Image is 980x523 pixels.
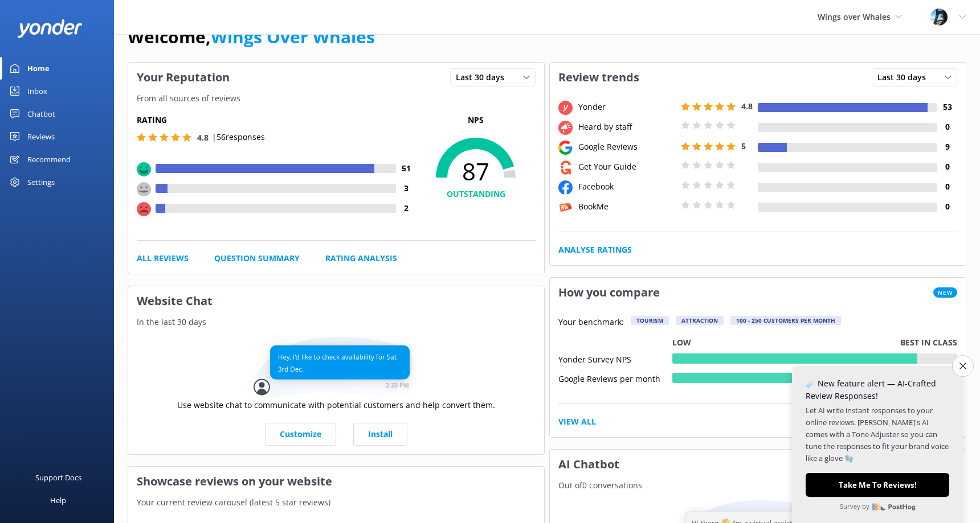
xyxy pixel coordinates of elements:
[27,148,71,171] div: Recommend
[900,336,957,349] p: Best in class
[27,125,55,148] div: Reviews
[50,489,66,512] div: Help
[558,373,672,383] div: Google Reviews per month
[17,19,83,38] img: yonder-white-logo.png
[27,171,55,193] div: Settings
[937,141,957,153] h4: 9
[818,11,891,22] span: Wings over Whales
[128,496,544,509] p: Your current review carousel (latest 5 star reviews)
[631,316,669,325] div: Tourism
[214,252,300,265] a: Question Summary
[416,157,536,186] span: 87
[265,423,336,446] a: Customize
[128,92,544,105] p: From all sources of reviews
[254,337,419,399] img: conversation...
[558,415,596,428] a: View All
[676,316,724,325] div: Attraction
[672,336,691,349] p: Low
[128,316,544,328] p: In the last 30 days
[211,25,375,48] a: Wings Over Whales
[137,114,416,126] h5: Rating
[27,80,47,102] div: Inbox
[128,467,544,496] h3: Showcase reviews on your website
[137,252,189,265] a: All Reviews
[937,121,957,133] h4: 0
[396,182,416,195] h4: 3
[416,188,536,200] h4: OUTSTANDING
[575,160,678,173] div: Get Your Guide
[212,131,265,143] p: | 56 responses
[575,101,678,113] div: Yonder
[730,316,841,325] div: 100 - 250 customers per month
[128,23,375,51] h1: Welcome,
[456,71,511,84] span: Last 30 days
[558,353,672,364] div: Yonder Survey NPS
[416,114,536,126] p: NPS
[550,479,966,492] p: Out of 0 conversations
[575,200,678,213] div: BookMe
[177,399,495,411] p: Use website chat to communicate with potential customers and help convert them.
[575,121,678,133] div: Heard by staff
[550,278,668,307] h3: How you compare
[396,202,416,215] h4: 2
[558,244,632,256] a: Analyse Ratings
[35,466,81,489] div: Support Docs
[128,286,544,316] h3: Website Chat
[937,160,957,173] h4: 0
[396,162,416,175] h4: 51
[877,71,933,84] span: Last 30 days
[27,57,50,80] div: Home
[930,9,948,26] img: 145-1635463833.jpg
[575,141,678,153] div: Google Reviews
[558,316,624,330] p: Your benchmark:
[937,180,957,193] h4: 0
[741,141,746,151] span: 5
[128,63,238,92] h3: Your Reputation
[933,287,957,298] span: New
[741,101,753,112] span: 4.8
[550,450,628,479] h3: AI Chatbot
[353,423,407,446] a: Install
[937,101,957,113] h4: 53
[197,132,209,143] span: 4.8
[937,200,957,213] h4: 0
[550,63,648,92] h3: Review trends
[27,102,55,125] div: Chatbot
[325,252,397,265] a: Rating Analysis
[575,180,678,193] div: Facebook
